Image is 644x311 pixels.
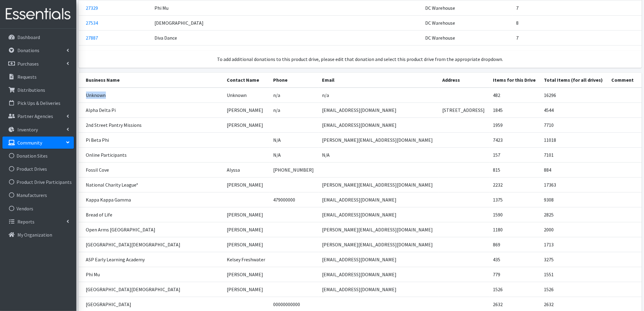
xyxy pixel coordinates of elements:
td: 8 [512,15,565,30]
td: [PERSON_NAME][EMAIL_ADDRESS][DOMAIN_NAME] [319,237,439,252]
td: [GEOGRAPHIC_DATA][DEMOGRAPHIC_DATA] [79,282,223,297]
td: [EMAIL_ADDRESS][DOMAIN_NAME] [319,267,439,282]
a: Pick Ups & Deliveries [2,97,74,109]
td: 3275 [541,252,608,267]
td: 884 [541,162,608,177]
td: [PERSON_NAME] [223,177,270,192]
p: Pick Ups & Deliveries [17,100,60,106]
a: Product Drive Participants [2,176,74,188]
td: [EMAIL_ADDRESS][DOMAIN_NAME] [319,102,439,117]
a: Purchases [2,58,74,70]
td: n/a [319,88,439,103]
td: 1375 [490,192,541,207]
td: [PERSON_NAME][EMAIL_ADDRESS][DOMAIN_NAME] [319,177,439,192]
td: 1713 [541,237,608,252]
th: Business Name [79,73,223,88]
th: Address [439,73,490,88]
td: N/A [270,147,319,162]
th: Items for this Drive [490,73,541,88]
td: DC Warehouse [422,0,513,15]
td: 7 [512,30,565,45]
td: [PERSON_NAME] [223,282,270,297]
td: Fossil Cove [79,162,223,177]
td: [PERSON_NAME] [223,267,270,282]
td: [PERSON_NAME] [223,102,270,117]
td: Open Arms [GEOGRAPHIC_DATA] [79,222,223,237]
td: 16296 [541,88,608,103]
td: Diva Dance [151,30,421,45]
td: [EMAIL_ADDRESS][DOMAIN_NAME] [319,117,439,132]
a: Reports [2,216,74,228]
td: n/a [270,102,319,117]
td: 17363 [541,177,608,192]
a: My Organization [2,229,74,241]
th: Total Items (for all drives) [541,73,608,88]
td: National Charity League* [79,177,223,192]
td: [GEOGRAPHIC_DATA][DEMOGRAPHIC_DATA] [79,237,223,252]
td: [PERSON_NAME] [223,222,270,237]
td: Online Participants [79,147,223,162]
td: Kelsey Freshwater [223,252,270,267]
td: Unknown [79,88,223,103]
td: 1959 [490,117,541,132]
td: [PERSON_NAME] [223,117,270,132]
a: Dashboard [2,31,74,43]
td: [STREET_ADDRESS] [439,102,490,117]
td: [PERSON_NAME] [223,207,270,222]
td: Kappa Kappa Gamma [79,192,223,207]
a: Inventory [2,123,74,136]
td: Alpha Delta Pi [79,102,223,117]
td: 479000000 [270,192,319,207]
p: Requests [17,74,37,80]
a: 27329 [86,5,98,11]
img: HumanEssentials [2,4,74,24]
td: [PERSON_NAME] [223,237,270,252]
td: [EMAIL_ADDRESS][DOMAIN_NAME] [319,192,439,207]
td: 7710 [541,117,608,132]
p: Distributions [17,87,45,93]
a: Distributions [2,84,74,96]
p: Community [17,140,42,146]
td: 1526 [541,282,608,297]
td: 869 [490,237,541,252]
td: [DEMOGRAPHIC_DATA] [151,15,421,30]
p: Inventory [17,127,38,133]
td: Alyssa [223,162,270,177]
td: 1551 [541,267,608,282]
a: Community [2,137,74,149]
td: 2825 [541,207,608,222]
td: Bread of Life [79,207,223,222]
a: Product Drives [2,163,74,175]
td: 815 [490,162,541,177]
p: To add additional donations to this product drive, please edit that donation and select this prod... [79,55,642,63]
p: Dashboard [17,34,40,40]
p: Donations [17,47,39,53]
a: Donations [2,44,74,56]
a: 27887 [86,35,98,41]
a: Requests [2,71,74,83]
td: Pi Beta Phi [79,132,223,147]
td: [EMAIL_ADDRESS][DOMAIN_NAME] [319,207,439,222]
th: Contact Name [223,73,270,88]
a: Donation Sites [2,150,74,162]
a: Partner Agencies [2,110,74,122]
td: 157 [490,147,541,162]
td: 1180 [490,222,541,237]
td: 1845 [490,102,541,117]
p: Reports [17,219,34,225]
p: Partner Agencies [17,113,53,119]
td: 7423 [490,132,541,147]
th: Comment [608,73,642,88]
a: 27534 [86,20,98,26]
td: 4544 [541,102,608,117]
td: 2000 [541,222,608,237]
p: Purchases [17,61,39,67]
td: 435 [490,252,541,267]
td: N/A [270,132,319,147]
td: [EMAIL_ADDRESS][DOMAIN_NAME] [319,282,439,297]
td: 7 [512,0,565,15]
td: 482 [490,88,541,103]
p: My Organization [17,232,52,238]
td: DC Warehouse [422,15,513,30]
td: 1526 [490,282,541,297]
